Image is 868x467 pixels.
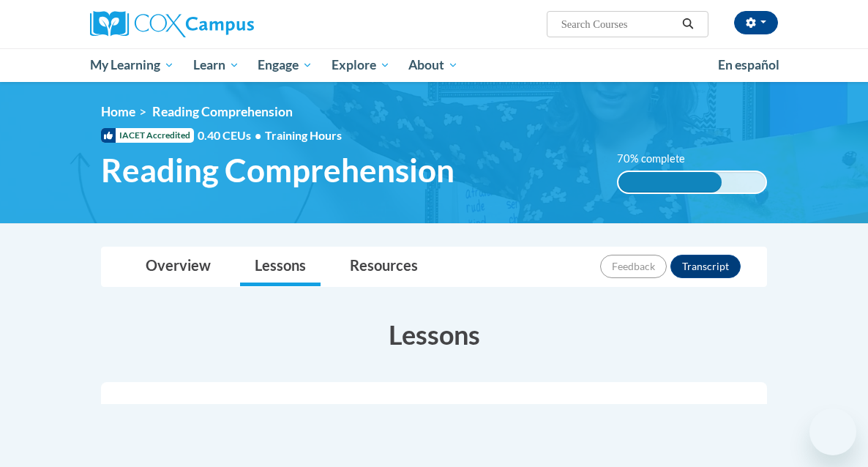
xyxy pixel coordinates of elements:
[332,56,390,74] span: Explore
[81,48,184,82] a: My Learning
[152,104,293,119] span: Reading Comprehension
[408,56,458,74] span: About
[322,48,400,82] a: Explore
[90,11,254,37] img: Cox Campus
[90,11,304,37] a: Cox Campus
[90,56,174,74] span: My Learning
[131,247,225,286] a: Overview
[400,48,468,82] a: About
[677,15,699,33] button: Search
[79,48,789,82] div: Main menu
[101,151,454,190] span: Reading Comprehension
[198,127,265,143] span: 0.40 CEUs
[101,316,767,353] h3: Lessons
[809,408,856,455] iframe: Button to launch messaging window
[258,56,313,74] span: Engage
[618,172,722,193] div: 70% complete
[670,255,741,278] button: Transcript
[265,128,342,142] span: Training Hours
[718,57,779,72] span: En español
[617,151,701,167] label: 70% complete
[560,15,677,33] input: Search Courses
[255,128,261,142] span: •
[708,50,789,81] a: En español
[734,11,778,34] button: Account Settings
[101,104,135,119] a: Home
[600,255,667,278] button: Feedback
[248,48,322,82] a: Engage
[193,56,239,74] span: Learn
[101,128,194,143] span: IACET Accredited
[335,247,433,286] a: Resources
[240,247,321,286] a: Lessons
[184,48,249,82] a: Learn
